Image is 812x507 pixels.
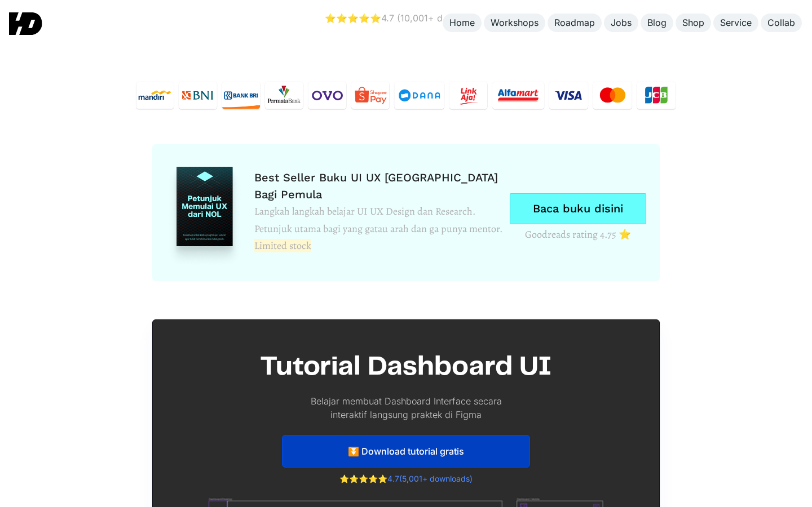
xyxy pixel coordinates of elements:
h1: Tutorial Dashboard UI [260,347,552,388]
img: Metode pembayaran Tutorial Membuat Design System dari NOL - HaloFigma [135,81,677,110]
a: Shop [676,14,711,32]
div: Shop [682,17,704,29]
div: Collab [767,17,795,29]
img: Cover of Book "Petunjuk Memulai UX dari NOL" Best UX Book Indonesia [166,167,243,268]
div: Best Seller Buku UI UX [GEOGRAPHIC_DATA] Bagi Pemula [254,169,503,203]
a: ⭐️⭐️⭐️⭐️⭐️ [325,12,381,24]
a: Workshops [484,14,545,32]
div: Goodreads rating 4.75 ⭐ [510,229,646,241]
p: Belajar membuat Dashboard Interface secara interaktif langsung praktek di Figma [293,394,519,421]
a: ⏬ Download tutorial gratis [282,435,530,468]
a: Collab [761,14,802,32]
a: Baca buku disini [510,193,646,224]
div: Workshops [491,17,539,29]
a: Blog [641,14,673,32]
a: (5,001+ downloads) [399,474,473,483]
div: 4.7 [339,473,473,485]
div: Blog [647,17,667,29]
a: ⭐️⭐️⭐️⭐️⭐️ [339,474,387,483]
a: Roadmap [548,14,602,32]
div: Service [720,17,752,29]
div: Roadmap [554,17,595,29]
div: Langkah langkah belajar UI UX Design dan Research. Petunjuk utama bagi yang gatau arah dan ga pun... [254,203,503,255]
a: Jobs [604,14,638,32]
a: Service [713,14,758,32]
div: Jobs [611,17,632,29]
span: Limited stock [254,239,311,252]
a: Home [443,14,482,32]
div: Home [449,17,475,29]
